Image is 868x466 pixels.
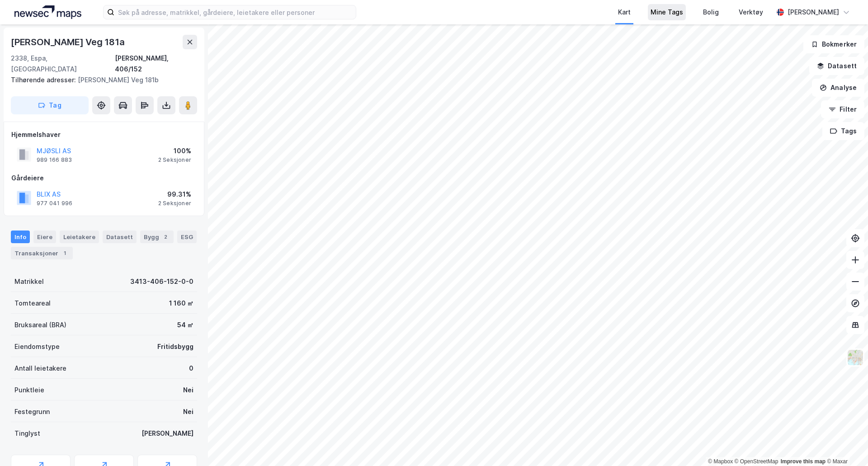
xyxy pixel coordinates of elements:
div: ESG [177,231,197,243]
button: Analyse [812,79,864,97]
div: 54 ㎡ [177,320,193,330]
img: logo.a4113a55bc3d86da70a041830d287a7e.svg [14,5,81,19]
div: 2 Seksjoner [158,156,191,164]
div: 3413-406-152-0-0 [130,276,193,287]
button: Filter [821,100,864,118]
div: Eiere [33,231,56,243]
a: Improve this map [781,458,826,465]
div: Matrikkel [14,276,44,287]
img: Z [847,349,864,366]
input: Søk på adresse, matrikkel, gårdeiere, leietakere eller personer [114,5,356,19]
button: Tag [11,96,89,114]
div: 2 [161,232,170,241]
button: Datasett [809,57,864,75]
div: 2 Seksjoner [158,200,191,207]
div: Tomteareal [14,298,51,309]
div: Tinglyst [14,428,40,439]
button: Tags [822,122,864,140]
div: 0 [189,363,193,374]
div: Nei [183,385,193,395]
div: Festegrunn [14,406,50,417]
div: Bolig [703,7,719,18]
div: 2338, Espa, [GEOGRAPHIC_DATA] [11,53,115,75]
div: [PERSON_NAME], 406/152 [115,53,197,75]
div: Nei [183,406,193,417]
a: Mapbox [708,458,733,465]
button: Bokmerker [803,35,864,53]
div: Leietakere [60,231,99,243]
div: Fritidsbygg [157,341,193,352]
div: Transaksjoner [11,247,73,259]
div: [PERSON_NAME] [142,428,193,439]
div: Verktøy [739,7,763,18]
div: Bygg [140,231,174,243]
div: Mine Tags [651,7,683,18]
iframe: Chat Widget [823,423,868,466]
a: OpenStreetMap [735,458,778,465]
div: 989 166 883 [37,156,72,164]
div: [PERSON_NAME] Veg 181a [11,35,127,49]
div: Hjemmelshaver [11,129,197,140]
div: Punktleie [14,385,44,395]
div: Bruksareal (BRA) [14,320,66,330]
div: 1 160 ㎡ [169,298,193,309]
div: Kontrollprogram for chat [823,423,868,466]
div: Antall leietakere [14,363,66,374]
div: 99.31% [158,189,191,200]
div: Eiendomstype [14,341,60,352]
div: Info [11,231,30,243]
div: 100% [158,146,191,156]
div: 977 041 996 [37,200,72,207]
div: Gårdeiere [11,173,197,184]
div: [PERSON_NAME] Veg 181b [11,75,190,85]
div: Datasett [103,231,137,243]
div: 1 [60,249,69,258]
span: Tilhørende adresser: [11,76,78,84]
div: Kart [618,7,631,18]
div: [PERSON_NAME] [788,7,839,18]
